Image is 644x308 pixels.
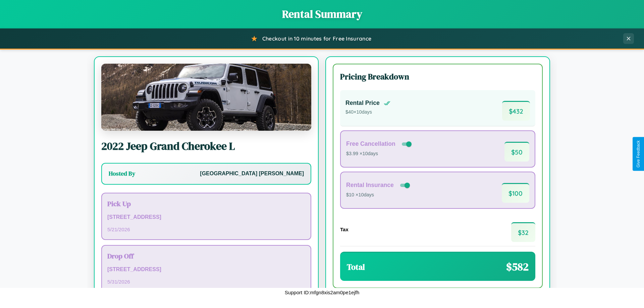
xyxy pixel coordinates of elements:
[109,170,135,178] h3: Hosted By
[346,191,411,199] p: $10 × 10 days
[107,212,305,222] p: [STREET_ADDRESS]
[511,222,535,242] span: $ 32
[636,140,641,168] div: Give Feedback
[107,199,305,208] h3: Pick Up
[101,64,311,131] img: Jeep Grand Cherokee L
[7,7,637,21] h1: Rental Summary
[340,71,535,82] h3: Pricing Breakdown
[345,100,380,107] h4: Rental Price
[346,149,413,158] p: $3.99 × 10 days
[345,108,390,117] p: $ 40 × 10 days
[200,169,304,179] p: [GEOGRAPHIC_DATA] [PERSON_NAME]
[107,251,305,261] h3: Drop Off
[502,183,529,203] span: $ 100
[101,139,311,153] h2: 2022 Jeep Grand Cherokee L
[107,265,305,274] p: [STREET_ADDRESS]
[504,142,529,162] span: $ 50
[262,35,371,42] span: Checkout in 10 minutes for Free Insurance
[285,288,360,297] p: Support ID: mfgn8xis2am0pe1ejfh
[107,277,305,286] p: 5 / 31 / 2026
[346,182,394,189] h4: Rental Insurance
[107,225,305,234] p: 5 / 21 / 2026
[346,140,395,147] h4: Free Cancellation
[502,101,530,121] span: $ 432
[347,261,365,272] h3: Total
[506,259,529,274] span: $ 582
[340,227,348,232] h4: Tax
